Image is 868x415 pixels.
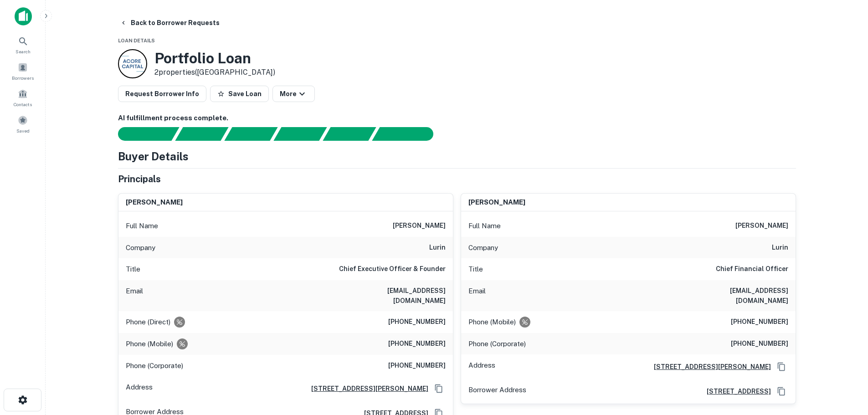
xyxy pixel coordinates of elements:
a: Saved [3,112,43,136]
p: 2 properties ([GEOGRAPHIC_DATA]) [154,67,275,78]
a: Borrowers [3,59,43,83]
h6: [PERSON_NAME] [126,197,183,208]
h5: Principals [118,172,161,186]
span: Saved [16,127,30,134]
a: Search [3,32,43,57]
p: Email [126,286,143,306]
h6: [PHONE_NUMBER] [388,317,446,328]
h6: Chief Financial Officer [716,264,788,275]
button: More [272,86,315,102]
p: Email [468,286,486,306]
div: Principals found, AI now looking for contact information... [273,127,327,141]
button: Request Borrower Info [118,86,206,102]
span: Search [15,48,31,55]
a: [STREET_ADDRESS][PERSON_NAME] [647,362,771,372]
p: Phone (Mobile) [468,317,516,328]
div: Your request is received and processing... [175,127,228,141]
img: capitalize-icon.png [15,7,32,26]
span: Borrowers [12,74,34,82]
span: Contacts [14,101,32,108]
h6: AI fulfillment process complete. [118,113,796,123]
iframe: Chat Widget [822,342,868,386]
div: Requests to not be contacted at this number [177,338,188,349]
div: Principals found, still searching for contact information. This may take time... [323,127,376,141]
button: Copy Address [775,384,788,398]
h3: Portfolio Loan [154,50,275,67]
div: AI fulfillment process complete. [372,127,444,141]
div: Documents found, AI parsing details... [224,127,277,141]
h6: [PHONE_NUMBER] [388,360,446,371]
h6: [EMAIL_ADDRESS][DOMAIN_NAME] [679,286,788,306]
h6: [PHONE_NUMBER] [731,317,788,328]
p: Title [468,264,483,275]
h6: [EMAIL_ADDRESS][DOMAIN_NAME] [336,286,446,306]
button: Copy Address [775,360,788,374]
h6: [PERSON_NAME] [735,220,788,231]
div: Requests to not be contacted at this number [174,317,185,328]
h6: [PERSON_NAME] [393,220,446,231]
h6: [PHONE_NUMBER] [731,338,788,349]
p: Phone (Mobile) [126,338,173,349]
h6: Chief Executive Officer & Founder [339,264,446,275]
p: Phone (Direct) [126,317,170,328]
h6: lurin [772,242,788,253]
button: Back to Borrower Requests [116,15,223,31]
p: Title [126,264,140,275]
p: Phone (Corporate) [126,360,183,371]
a: Contacts [3,85,43,110]
p: Phone (Corporate) [468,338,526,349]
p: Address [126,382,153,395]
h6: [PERSON_NAME] [468,197,525,208]
a: [STREET_ADDRESS][PERSON_NAME] [304,384,428,394]
span: Loan Details [118,38,155,43]
h4: Buyer Details [118,148,189,164]
button: Copy Address [432,382,446,395]
p: Company [126,242,155,253]
p: Address [468,360,495,374]
h6: [PHONE_NUMBER] [388,338,446,349]
div: Requests to not be contacted at this number [519,317,530,328]
button: Save Loan [210,86,269,102]
h6: lurin [429,242,446,253]
p: Full Name [126,220,158,231]
a: [STREET_ADDRESS] [699,386,771,396]
div: Sending borrower request to AI... [107,127,175,141]
p: Full Name [468,220,501,231]
p: Borrower Address [468,384,526,398]
p: Company [468,242,498,253]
